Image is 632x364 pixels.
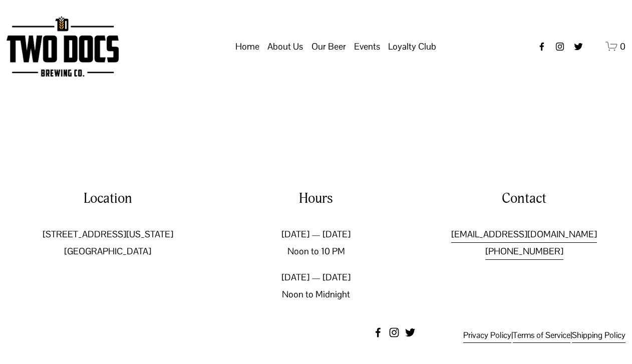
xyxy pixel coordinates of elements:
[215,226,418,260] p: [DATE] — [DATE] Noon to 10 PM
[7,226,209,260] p: [STREET_ADDRESS][US_STATE] [GEOGRAPHIC_DATA]
[7,189,209,208] h4: Location
[463,327,511,343] a: Privacy Policy
[405,327,415,337] a: twitter-unauth
[215,269,418,303] p: [DATE] — [DATE] Noon to Midnight
[354,37,380,56] a: folder dropdown
[311,37,346,56] a: folder dropdown
[388,37,436,56] a: folder dropdown
[311,38,346,55] span: Our Beer
[513,327,570,343] a: Terms of Service
[388,38,436,55] span: Loyalty Club
[389,327,399,337] a: instagram-unauth
[485,243,563,260] a: [PHONE_NUMBER]
[354,38,380,55] span: Events
[7,16,119,77] img: Two Docs Brewing Co.
[573,42,583,52] a: twitter-unauth
[267,37,303,56] a: folder dropdown
[373,327,383,337] a: Facebook
[605,40,626,53] a: 0
[572,327,625,343] a: Shipping Policy
[555,42,565,52] a: instagram-unauth
[537,42,547,52] a: Facebook
[620,41,625,52] span: 0
[267,38,303,55] span: About Us
[449,327,625,343] p: | |
[235,37,259,56] a: Home
[451,226,597,243] a: [EMAIL_ADDRESS][DOMAIN_NAME]
[423,189,625,208] h4: Contact
[215,189,418,208] h4: Hours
